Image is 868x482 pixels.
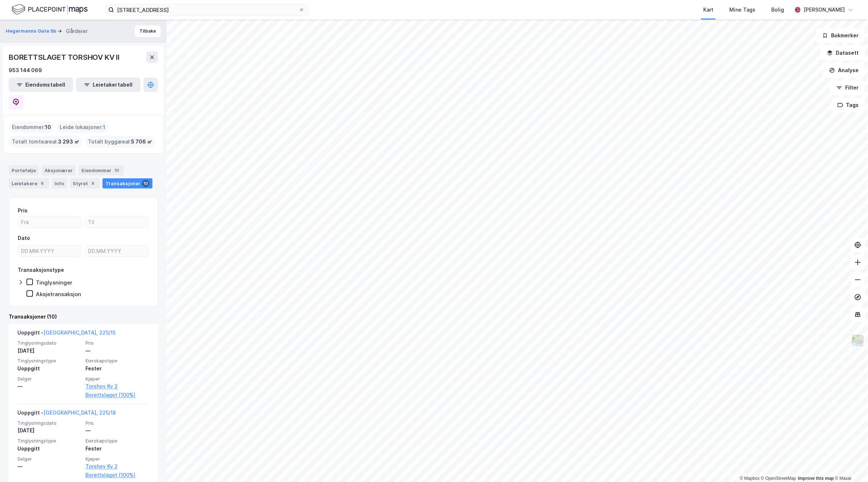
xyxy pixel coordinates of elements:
a: Improve this map [798,476,834,481]
div: Aksjonærer [42,165,76,175]
button: Datasett [821,46,865,60]
div: Info [52,178,67,188]
button: Tilbake [135,25,161,37]
span: Kjøper [85,456,149,462]
div: [DATE] [17,426,81,435]
input: DD.MM.YYYY [85,246,148,257]
a: Torshov Kv 2 Borettslaget (100%) [85,382,149,399]
div: Eiendommer [79,165,123,175]
img: Z [851,334,865,348]
div: Uoppgitt [17,444,81,453]
div: Kart [703,5,713,14]
input: DD.MM.YYYY [18,246,81,257]
div: Aksjetransaksjon [36,291,81,298]
div: 10 [113,167,121,174]
div: Uoppgitt [17,364,81,373]
button: Filter [830,80,865,95]
span: 1 [103,123,105,132]
a: [GEOGRAPHIC_DATA], 225/18 [43,410,116,416]
div: Pris [18,206,28,215]
span: Tinglysningsdato [17,420,81,426]
span: Pris [85,340,149,346]
div: — [17,462,81,471]
div: Leide lokasjoner : [57,121,108,133]
div: Uoppgitt - [17,328,116,340]
span: Selger [17,376,81,382]
div: — [85,346,149,355]
span: Tinglysningsdato [17,340,81,346]
div: 10 [142,180,150,187]
div: Eiendommer : [9,121,54,133]
div: Transaksjoner [102,178,152,188]
div: [PERSON_NAME] [804,5,845,14]
span: Kjøper [85,376,149,382]
button: Bokmerker [816,28,865,43]
span: 3 293 ㎡ [58,137,79,146]
div: Mine Tags [729,5,755,14]
span: Tinglysningstype [17,358,81,364]
div: Portefølje [9,165,39,175]
input: Søk på adresse, matrikkel, gårdeiere, leietakere eller personer [114,4,299,15]
div: Fester [85,444,149,453]
button: Leietakertabell [76,78,141,92]
div: Transaksjonstype [18,266,64,274]
span: 10 [45,123,51,132]
div: Fester [85,364,149,373]
div: [DATE] [17,346,81,355]
div: Dato [18,234,30,242]
div: BORETTSLAGET TORSHOV KV II [9,51,121,63]
a: Torshov Kv 2 Borettslaget (100%) [85,462,149,479]
img: logo.f888ab2527a4732fd821a326f86c7f29.svg [12,3,88,16]
div: Bolig [771,5,784,14]
div: Styret [70,178,100,188]
button: Analyse [823,63,865,78]
div: Transaksjoner (10) [9,312,158,321]
input: Til [85,217,148,228]
span: Pris [85,420,149,426]
div: 953 144 069 [9,66,42,75]
button: Hegermanns Gate 5b [6,28,58,35]
div: Totalt byggareal : [85,136,155,147]
div: Gårdeier [66,27,88,36]
span: Tinglysningstype [17,438,81,444]
button: Tags [831,98,865,112]
a: Mapbox [740,476,760,481]
div: — [85,426,149,435]
div: Tinglysninger [36,279,72,286]
a: OpenStreetMap [761,476,796,481]
div: 8 [89,180,97,187]
iframe: Chat Widget [832,447,868,482]
span: 5 706 ㎡ [131,137,152,146]
span: Selger [17,456,81,462]
div: Uoppgitt - [17,408,116,420]
div: Totalt tomteareal : [9,136,82,147]
span: Eierskapstype [85,438,149,444]
span: Eierskapstype [85,358,149,364]
div: 6 [39,180,46,187]
a: [GEOGRAPHIC_DATA], 225/15 [43,329,116,336]
button: Eiendomstabell [9,78,73,92]
div: — [17,382,81,391]
input: Fra [18,217,81,228]
div: Leietakere [9,178,49,188]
